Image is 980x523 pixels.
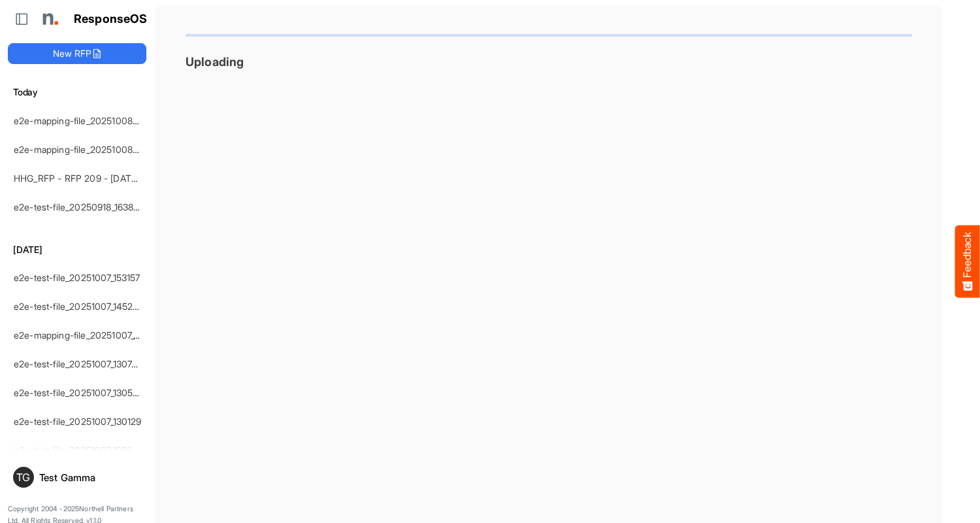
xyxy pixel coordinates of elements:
[955,226,980,298] button: Feedback
[14,301,144,312] a: e2e-test-file_20251007_145239
[36,6,62,32] img: Northell
[14,173,242,184] a: HHG_RFP - RFP 209 - [DATE] - ROS TEST 3 (LITE) (2)
[8,243,146,257] h6: [DATE]
[74,12,148,26] h1: ResponseOS
[186,55,912,69] h3: Uploading
[16,472,30,482] span: TG
[14,358,143,369] a: e2e-test-file_20251007_130749
[14,115,163,126] a: e2e-mapping-file_20251008_131856
[14,144,164,155] a: e2e-mapping-file_20251008_131648
[14,387,145,398] a: e2e-test-file_20251007_130500
[14,272,140,283] a: e2e-test-file_20251007_153157
[14,416,142,427] a: e2e-test-file_20251007_130129
[14,201,169,212] a: e2e-test-file_20250918_163829 (1) (2)
[8,85,146,99] h6: Today
[39,473,141,482] div: Test Gamma
[8,43,146,64] button: New RFP
[14,329,161,341] a: e2e-mapping-file_20251007_133137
